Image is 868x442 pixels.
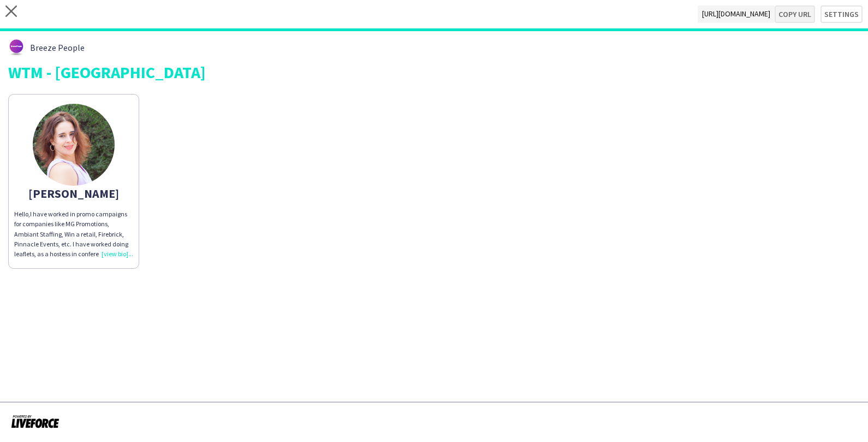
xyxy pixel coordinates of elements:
[775,5,815,23] button: Copy url
[30,43,85,52] span: Breeze People
[14,209,133,259] div: Hello,I have worked in promo campaigns for companies like MG Promotions, Ambiant Staffing, Win a ...
[11,414,60,429] img: Powered by Liveforce
[33,104,115,186] img: thumb-651997fb807a3.jpg
[8,64,860,80] div: WTM - [GEOGRAPHIC_DATA]
[698,5,775,23] span: [URL][DOMAIN_NAME]
[821,5,863,23] button: Settings
[8,39,25,56] img: thumb-62876bd588459.png
[14,188,133,198] div: [PERSON_NAME]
